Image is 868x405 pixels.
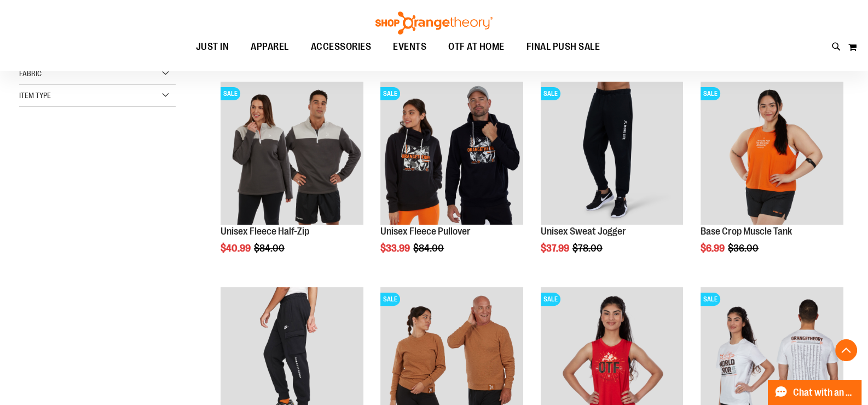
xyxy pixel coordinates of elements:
span: $37.99 [541,243,571,254]
div: product [375,76,529,282]
span: $33.99 [380,243,412,254]
a: Unisex Sweat Jogger [541,226,626,237]
div: product [695,76,849,282]
a: APPAREL [240,35,300,60]
a: Unisex Fleece Pullover [380,226,471,237]
span: APPAREL [251,35,289,59]
span: Item Type [19,91,51,100]
a: EVENTS [382,35,437,60]
button: Chat with an Expert [768,380,862,405]
a: OTF AT HOME [437,35,516,60]
img: Product image for Base Crop Muscle Tank [701,82,843,225]
span: $84.00 [254,243,286,254]
img: Product image for Unisex Fleece Pullover [380,82,523,225]
span: FINAL PUSH SALE [526,35,600,59]
a: Unisex Fleece Half-Zip [221,226,309,237]
a: Product image for Base Crop Muscle TankSALE [701,82,843,226]
span: Chat with an Expert [793,387,855,398]
a: Product image for Unisex Sweat JoggerSALE [541,82,684,226]
span: $84.00 [413,243,445,254]
a: Base Crop Muscle Tank [701,226,792,237]
div: product [535,76,689,282]
span: Fabric [19,69,42,78]
span: SALE [221,87,240,100]
span: SALE [380,293,400,306]
a: Product image for Unisex Fleece PulloverSALE [380,82,523,226]
img: Product image for Unisex Sweat Jogger [541,82,684,225]
span: SALE [701,293,720,306]
span: EVENTS [393,35,426,59]
span: $78.00 [572,243,604,254]
span: SALE [541,293,560,306]
span: SALE [541,87,560,100]
a: ACCESSORIES [300,35,383,60]
span: OTF AT HOME [448,35,505,59]
span: SALE [380,87,400,100]
a: Product image for Unisex Fleece Half ZipSALE [221,82,363,226]
span: SALE [701,87,720,100]
button: Back To Top [835,339,857,361]
img: Shop Orangetheory [374,12,494,35]
div: product [215,76,369,282]
a: JUST IN [185,35,240,60]
span: ACCESSORIES [311,35,372,59]
img: Product image for Unisex Fleece Half Zip [221,82,363,225]
span: $36.00 [728,243,760,254]
span: $40.99 [221,243,252,254]
span: JUST IN [196,35,229,59]
span: $6.99 [701,243,726,254]
a: FINAL PUSH SALE [516,35,611,59]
